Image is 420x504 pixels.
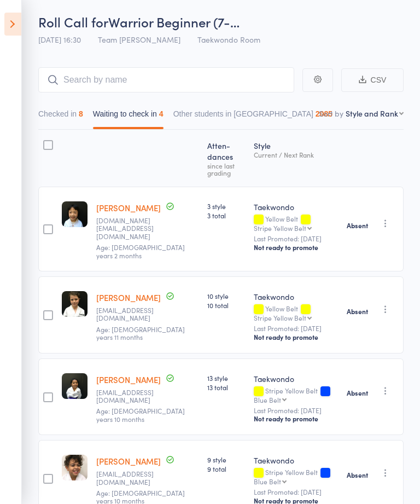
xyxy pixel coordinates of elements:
span: 9 total [207,464,245,473]
img: image1724221339.png [62,201,87,227]
img: image1718086464.png [62,373,87,399]
span: Taekwondo Room [197,34,260,45]
div: Stripe Yellow Belt [254,224,306,231]
span: 3 style [207,201,245,211]
div: Style [249,135,342,182]
span: 9 style [207,455,245,464]
div: Style and Rank [346,108,398,119]
div: since last grading [207,162,245,176]
span: 10 style [207,291,245,300]
div: Atten­dances [203,135,249,182]
label: Sort by [319,108,343,119]
span: Age: [DEMOGRAPHIC_DATA] years 2 months [96,242,185,259]
span: [DATE] 16:30 [38,34,81,45]
strong: Absent [347,221,368,230]
button: CSV [341,68,404,92]
a: [PERSON_NAME] [96,292,161,303]
div: Blue Belt [254,396,281,403]
div: Taekwondo [254,291,338,302]
small: Last Promoted: [DATE] [254,407,338,414]
div: Blue Belt [254,478,281,485]
div: Not ready to promote [254,414,338,423]
small: Last Promoted: [DATE] [254,488,338,496]
strong: Absent [347,471,368,479]
span: 13 style [207,373,245,383]
span: Team [PERSON_NAME] [98,34,180,45]
strong: Absent [347,389,368,397]
div: 4 [159,109,164,118]
div: Stripe Yellow Belt [254,468,338,485]
div: Not ready to promote [254,243,338,252]
small: Last Promoted: [DATE] [254,325,338,332]
span: 13 total [207,383,245,392]
img: image1645220496.png [62,455,87,480]
small: Last Promoted: [DATE] [254,235,338,242]
span: Age: [DEMOGRAPHIC_DATA] years 10 months [96,406,185,423]
strong: Absent [347,307,368,316]
div: Yellow Belt [254,305,338,321]
div: Current / Next Rank [254,151,338,158]
a: [PERSON_NAME] [96,374,161,385]
div: 8 [79,109,83,118]
button: Other students in [GEOGRAPHIC_DATA]2085 [173,104,332,129]
span: 3 total [207,211,245,220]
span: 10 total [207,300,245,310]
div: Taekwondo [254,201,338,212]
img: image1725433873.png [62,291,87,317]
div: Yellow Belt [254,215,338,231]
button: Checked in8 [38,104,83,129]
small: daxiet.tt@gmail.com [96,217,167,240]
small: schakraborty01@yahoo.co.uk [96,389,167,404]
span: Warrior Beginner (7-… [108,13,240,31]
small: fatumtaleb@yahoo.com.au [96,470,167,486]
button: Waiting to check in4 [93,104,164,129]
div: 2085 [316,109,332,118]
a: [PERSON_NAME] [96,202,161,213]
span: Roll Call for [38,13,108,31]
div: Not ready to promote [254,333,338,341]
input: Search by name [38,67,294,92]
small: amethystj@gmail.com [96,306,167,322]
span: Age: [DEMOGRAPHIC_DATA] years 11 months [96,325,185,341]
div: Taekwondo [254,373,338,384]
div: Stripe Yellow Belt [254,314,306,321]
div: Taekwondo [254,455,338,466]
div: Stripe Yellow Belt [254,387,338,403]
a: [PERSON_NAME] [96,455,161,467]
